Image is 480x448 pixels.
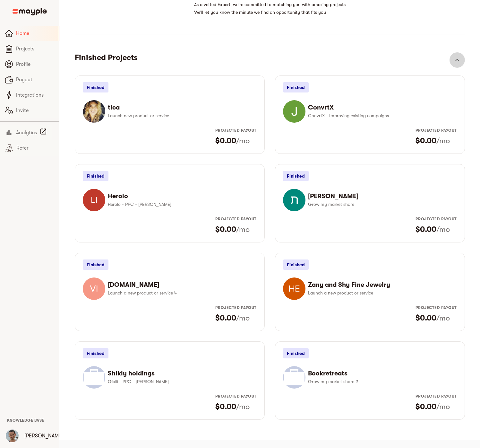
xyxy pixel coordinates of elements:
span: Projected payout [215,391,257,401]
p: Launch a new product or service 4 [108,289,252,297]
h6: Bookretreats [308,369,452,378]
button: User Menu [2,426,22,446]
p: Finished [83,171,108,181]
h5: /mo [436,313,450,323]
h5: $0.00 [215,313,236,323]
span: Projected payout [215,214,257,224]
h5: $0.00 [215,224,236,234]
p: Herolo - PPC - [PERSON_NAME] [108,200,252,208]
h5: $0.00 [416,401,436,412]
img: JicAkPN3QOClSBPOvHr1 [83,100,105,123]
span: Refer [16,144,54,152]
img: gkq4QWOPR1iDYEuMRYFE [283,277,305,300]
h5: /mo [236,224,250,234]
img: 45R2wPZvQ7Cl9XjIhs2G [83,277,105,300]
img: kOm6PzlPRfKAhGiApfq9 [6,429,19,442]
p: Finished [83,348,108,358]
span: Projects [16,45,54,53]
span: Projected payout [416,125,457,136]
span: Knowledge Base [7,418,44,423]
h6: Zany and Shy Fine Jewelry [308,281,452,289]
h5: /mo [436,224,450,234]
h6: Shikly holdings [108,369,252,378]
h6: [DOMAIN_NAME] [108,281,252,289]
h6: tica [108,103,252,112]
span: Projected payout [416,214,457,224]
span: Invite [16,107,54,114]
p: ConvrtX - Improving existing campaigns [308,112,452,119]
p: Finished [283,259,309,270]
h6: [PERSON_NAME] [308,192,452,200]
p: Finished [83,259,108,270]
h5: $0.00 [416,224,436,234]
h5: /mo [236,136,250,146]
span: Analytics [16,129,37,136]
img: bm_silhouette.png [83,366,105,389]
h5: Finished Projects [75,52,450,63]
span: Projected payout [416,391,457,401]
span: Integrations [16,91,54,99]
h6: Herolo [108,192,252,200]
p: Launch a new product or service [308,289,452,297]
p: Launch new product or service [108,112,252,119]
h5: /mo [236,313,250,323]
img: bm_silhouette.png [283,366,305,389]
h5: $0.00 [215,136,236,146]
p: Finished [283,82,309,92]
span: Projected payout [215,303,257,313]
p: Grow my market share [308,200,452,208]
a: Knowledge Base [7,417,44,423]
span: Home [16,30,54,37]
img: QcOoh2FSlG3Mxcm9D7KQ [283,100,305,123]
span: Payout [16,76,54,83]
h5: /mo [236,401,250,412]
span: Projected payout [416,303,457,313]
p: Grow my market share 2 [308,378,452,385]
h5: /mo [436,401,450,412]
button: show more [450,52,465,68]
span: Projected payout [215,125,257,136]
p: Finished [283,171,309,181]
p: Finished [283,348,309,358]
h6: ConvrtX [308,103,452,112]
h5: $0.00 [416,313,436,323]
img: iMJMgCjfQsu1D2QnO6UY [83,189,105,211]
h5: $0.00 [416,136,436,146]
span: Profile [16,60,54,68]
h5: /mo [436,136,450,146]
p: Giolli - PPC - [PERSON_NAME] [108,378,252,385]
img: YALv697lStaq7sXgYxU5 [283,189,305,211]
p: [PERSON_NAME] [24,432,63,440]
span: As a vetted Expert, we're committed to matching you with amazing projects We'll let you know the ... [194,2,346,15]
h5: $0.00 [215,401,236,412]
img: Main logo [13,8,47,15]
p: Finished [83,82,108,92]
